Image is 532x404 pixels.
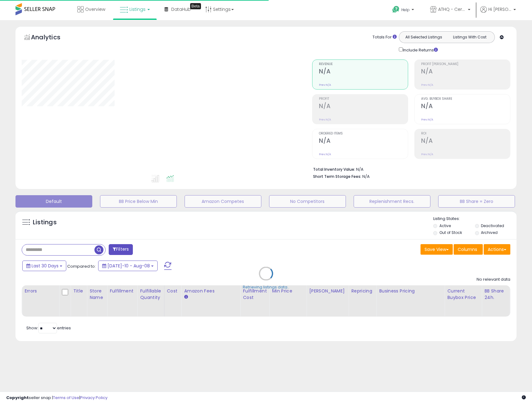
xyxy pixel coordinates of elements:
[269,195,346,208] button: No Competitors
[421,118,433,121] small: Prev: N/A
[85,6,105,12] span: Overview
[313,174,361,179] b: Short Term Storage Fees:
[185,195,261,208] button: Amazon Competes
[392,6,400,13] i: Get Help
[401,33,447,41] button: All Selected Listings
[438,195,515,208] button: BB Share = Zero
[31,33,72,43] h5: Analytics
[319,118,331,121] small: Prev: N/A
[171,6,191,12] span: DataHub
[480,6,516,20] a: Hi [PERSON_NAME]
[421,103,510,111] h2: N/A
[438,6,466,12] span: ATHQ - Certified Refurbished
[488,6,512,12] span: Hi [PERSON_NAME]
[354,195,430,208] button: Replenishment Recs.
[373,34,397,40] div: Totals For
[319,132,408,135] span: Ordered Items
[421,137,510,146] h2: N/A
[319,103,408,111] h2: N/A
[319,63,408,66] span: Revenue
[421,97,510,101] span: Avg. Buybox Share
[387,1,420,20] a: Help
[15,195,92,208] button: Default
[421,152,433,156] small: Prev: N/A
[313,165,506,173] li: N/A
[421,132,510,135] span: ROI
[319,83,331,87] small: Prev: N/A
[313,167,355,172] b: Total Inventory Value:
[421,68,510,76] h2: N/A
[319,68,408,76] h2: N/A
[319,97,408,101] span: Profit
[421,83,433,87] small: Prev: N/A
[362,173,370,179] span: N/A
[190,3,201,9] div: Tooltip anchor
[394,46,445,53] div: Include Returns
[319,152,331,156] small: Prev: N/A
[421,63,510,66] span: Profit [PERSON_NAME]
[447,33,493,41] button: Listings With Cost
[401,7,410,12] span: Help
[129,6,146,12] span: Listings
[100,195,177,208] button: BB Price Below Min
[243,284,289,290] div: Retrieving listings data..
[319,137,408,146] h2: N/A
